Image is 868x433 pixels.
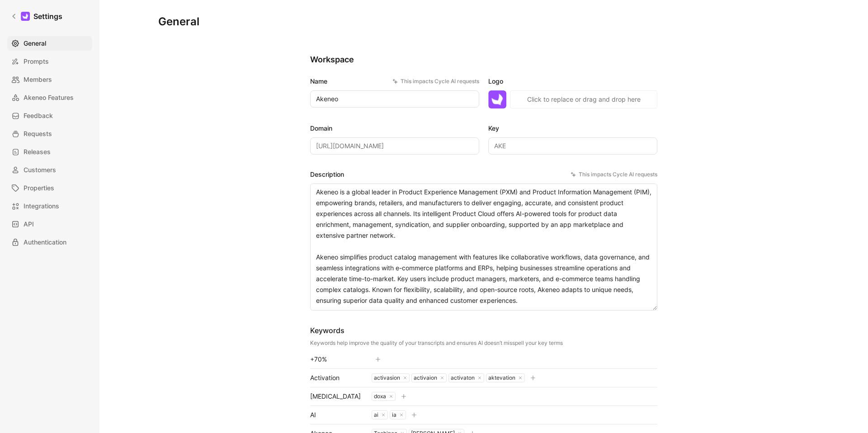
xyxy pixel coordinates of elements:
div: ia [390,411,396,419]
span: General [24,38,46,49]
a: Requests [7,127,92,141]
div: AI [310,409,361,420]
span: Properties [24,183,54,193]
label: Key [488,123,657,134]
span: Prompts [24,56,49,67]
div: This impacts Cycle AI requests [571,170,657,179]
a: Settings [7,7,66,25]
div: activaion [412,374,437,381]
button: Click to replace or drag and drop here [510,90,657,108]
div: aktevation [486,374,515,381]
a: Integrations [7,199,92,213]
div: doxa [372,393,386,400]
a: Releases [7,145,92,159]
h1: General [158,14,199,29]
a: Members [7,72,92,87]
a: General [7,36,92,51]
span: Feedback [24,110,53,121]
label: Domain [310,123,479,134]
a: Feedback [7,108,92,123]
div: Activation [310,372,361,383]
label: Name [310,76,479,87]
div: Keywords help improve the quality of your transcripts and ensures AI doesn’t misspell your key terms [310,339,563,347]
span: Integrations [24,201,59,212]
a: Properties [7,181,92,195]
h2: Workspace [310,54,657,65]
div: [MEDICAL_DATA] [310,391,361,402]
label: Description [310,169,657,180]
textarea: Akeneo is a global leader in Product Experience Management (PXM) and Product Information Manageme... [310,184,657,311]
span: Members [24,74,52,85]
a: Customers [7,163,92,177]
div: Keywords [310,325,563,336]
h1: Settings [33,11,62,22]
label: Logo [488,76,657,87]
span: Akeneo Features [24,92,74,103]
a: API [7,217,92,231]
a: Akeneo Features [7,90,92,105]
div: This impacts Cycle AI requests [392,77,479,86]
span: Requests [24,128,52,139]
span: Releases [24,146,51,157]
div: +70% [310,354,361,365]
div: activaton [449,374,475,381]
img: logo [488,90,506,108]
a: Prompts [7,54,92,69]
div: ai [372,411,378,419]
input: Some placeholder [310,137,479,155]
span: API [24,219,34,230]
span: Authentication [24,237,66,248]
span: Customers [24,165,56,175]
a: Authentication [7,235,92,249]
div: activasion [372,374,400,381]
